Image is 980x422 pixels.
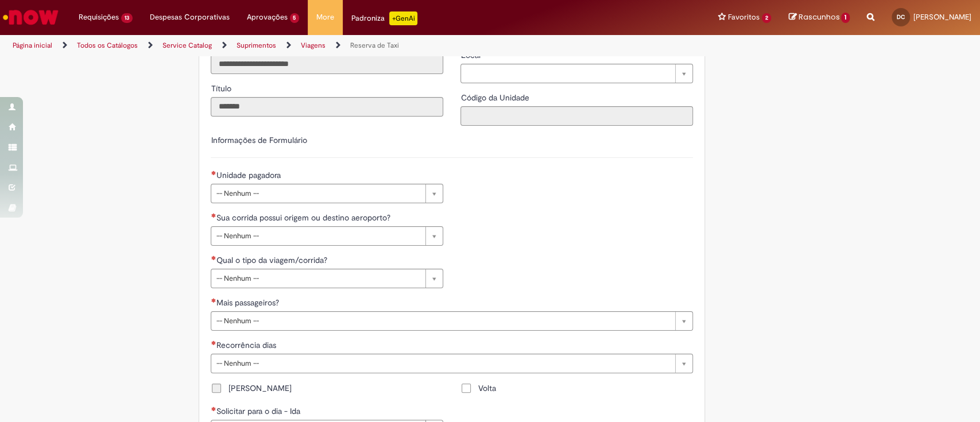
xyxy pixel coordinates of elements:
span: 13 [121,13,133,23]
span: Necessários [211,340,216,345]
span: More [316,11,334,23]
span: Necessários [211,171,216,175]
a: Rascunhos [788,12,850,23]
label: Informações de Formulário [211,135,307,145]
span: Unidade pagadora [216,170,282,180]
ul: Trilhas de página [9,35,645,56]
span: Necessários [211,213,216,218]
a: Suprimentos [237,41,276,50]
a: Viagens [301,41,326,50]
span: -- Nenhum -- [216,184,420,203]
input: Email [211,55,443,74]
span: Despesas Corporativas [150,11,230,23]
span: 1 [841,13,850,23]
span: Volta [478,382,495,394]
p: +GenAi [389,11,417,25]
span: 5 [290,13,300,23]
input: Título [211,97,443,117]
span: Mais passageiros? [216,297,281,308]
span: [PERSON_NAME] [228,382,291,394]
span: Favoritos [728,11,760,23]
span: -- Nenhum -- [216,354,669,373]
span: Sua corrida possui origem ou destino aeroporto? [216,212,392,223]
label: Somente leitura - Título [211,83,233,94]
span: Solicitar para o dia - Ida [216,406,302,416]
a: Reserva de Taxi [350,41,399,50]
span: Qual o tipo da viagem/corrida? [216,255,329,265]
span: -- Nenhum -- [216,227,420,245]
span: 2 [762,13,772,23]
a: Limpar campo Local [460,64,693,83]
input: Código da Unidade [460,106,693,126]
div: Padroniza [351,11,417,25]
span: Somente leitura - Título [211,83,233,94]
span: -- Nenhum -- [216,312,669,330]
span: Necessários [211,406,216,411]
span: -- Nenhum -- [216,269,420,288]
span: [PERSON_NAME] [913,12,971,22]
span: Aprovações [247,11,288,23]
label: Somente leitura - Código da Unidade [460,92,531,103]
img: ServiceNow [1,6,60,29]
a: Todos os Catálogos [77,41,138,50]
span: Recorrência dias [216,340,278,350]
span: Requisições [79,11,119,23]
a: Service Catalog [162,41,212,50]
span: Somente leitura - Código da Unidade [460,92,531,103]
span: Necessários [211,255,216,260]
span: DC [897,13,905,21]
span: Necessários [211,298,216,303]
a: Página inicial [13,41,52,50]
span: Rascunhos [798,11,839,22]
